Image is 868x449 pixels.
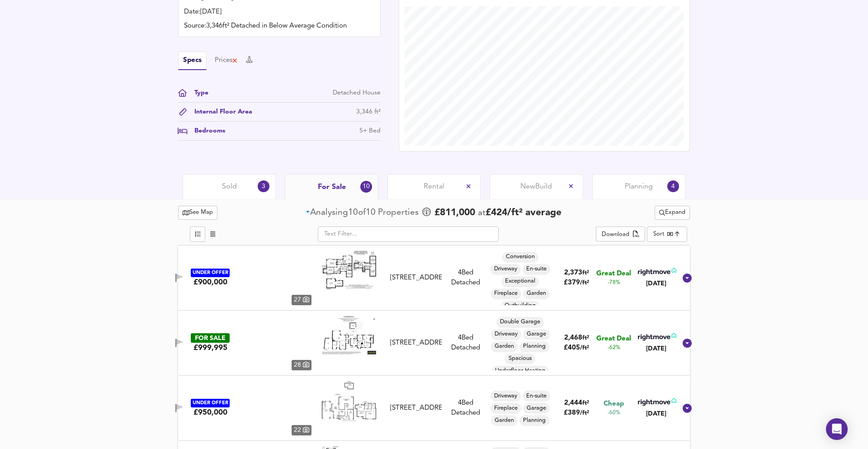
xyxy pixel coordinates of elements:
[390,273,442,283] div: [STREET_ADDRESS]
[564,335,582,341] span: 2,468
[682,273,693,284] svg: Show Details
[667,180,679,192] div: 4
[178,246,690,311] div: UNDER OFFER£900,000 27 Floorplan[STREET_ADDRESS]4Bed DetachedConversionDrivewayEn-suiteExceptiona...
[523,289,550,298] span: Garden
[491,403,521,414] div: Fireplace
[496,318,544,326] span: Double Garage
[390,338,442,348] div: [STREET_ADDRESS]
[178,206,217,220] button: See Map
[292,360,311,370] div: 28
[582,270,589,276] span: ft²
[187,126,225,136] div: Bedrooms
[184,7,375,17] div: Date: [DATE]
[564,345,589,351] span: £ 405
[193,277,227,287] div: £900,000
[580,410,589,416] span: / ft²
[682,403,693,414] svg: Show Details
[491,341,518,352] div: Garden
[602,230,629,240] div: Download
[491,289,521,298] span: Fireplace
[178,376,690,441] div: UNDER OFFER£950,000 22 Floorplan[STREET_ADDRESS]4Bed DetachedDrivewayEn-suiteFireplaceGarageGarde...
[564,279,589,286] span: £ 379
[520,182,552,192] span: New Build
[655,206,690,220] button: Expand
[505,354,535,363] span: Spacious
[659,208,685,218] span: Expand
[582,400,589,406] span: ft²
[596,227,645,242] button: Download
[502,253,538,261] span: Conversion
[292,295,311,305] div: 27
[183,208,213,218] span: See Map
[491,265,521,273] span: Driveway
[306,207,421,219] div: of Propert ies
[580,345,589,351] span: / ft²
[502,252,538,263] div: Conversion
[647,227,687,242] div: Sort
[215,56,238,66] div: Prices
[191,269,230,277] div: UNDER OFFER
[523,265,550,273] span: En-suite
[445,268,486,288] div: 4 Bed Detached
[523,329,550,340] div: Garage
[193,407,227,417] div: £950,000
[655,206,690,220] div: split button
[387,338,445,348] div: Cambridge Road, Stansted, Essex, CM24 8BY
[491,391,521,402] div: Driveway
[826,418,848,440] div: Open Intercom Messenger
[322,381,376,421] img: Floorplan
[491,404,521,412] span: Fireplace
[491,366,549,377] div: Underfloor Heating
[187,107,252,117] div: Internal Floor Area
[523,391,550,402] div: En-suite
[519,341,549,352] div: Planning
[501,276,539,287] div: Exceptional
[191,333,230,343] div: FOR SALE
[608,344,620,352] span: -62%
[310,207,348,219] div: Analysing
[178,311,690,376] div: FOR SALE£999,995 28 Floorplan[STREET_ADDRESS]4Bed DetachedDouble GarageDrivewayGarageGardenPlanni...
[359,126,381,136] div: 5+ Bed
[564,269,582,276] span: 2,373
[445,333,486,353] div: 4 Bed Detached
[187,88,208,98] div: Type
[519,342,549,350] span: Planning
[258,180,269,192] div: 3
[333,88,381,98] div: Detached House
[682,338,693,349] svg: Show Details
[501,277,539,285] span: Exceptional
[523,404,550,412] span: Garage
[501,301,539,312] div: Outbuilding
[390,403,442,413] div: [STREET_ADDRESS]
[636,279,676,288] div: [DATE]
[178,52,207,70] button: Specs
[222,182,237,192] span: Sold
[491,415,518,426] div: Garden
[523,403,550,414] div: Garage
[523,330,550,338] span: Garage
[523,264,550,275] div: En-suite
[608,409,620,417] span: -60%
[636,344,676,353] div: [DATE]
[356,107,381,117] div: 3,346 ft²
[608,279,620,287] span: -78%
[424,182,444,192] span: Rental
[625,182,653,192] span: Planning
[491,392,521,400] span: Driveway
[491,264,521,275] div: Driveway
[491,329,521,340] div: Driveway
[292,425,311,435] div: 22
[491,288,521,299] div: Fireplace
[523,288,550,299] div: Garden
[604,399,624,409] span: Cheap
[366,207,376,219] span: 10
[523,392,550,400] span: En-suite
[505,354,535,364] div: Spacious
[236,316,311,370] a: 28
[236,381,311,435] a: 22
[236,251,311,305] a: 27
[478,209,486,217] span: at
[564,400,582,406] span: 2,444
[318,227,499,242] input: Text Filter...
[318,182,346,192] span: For Sale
